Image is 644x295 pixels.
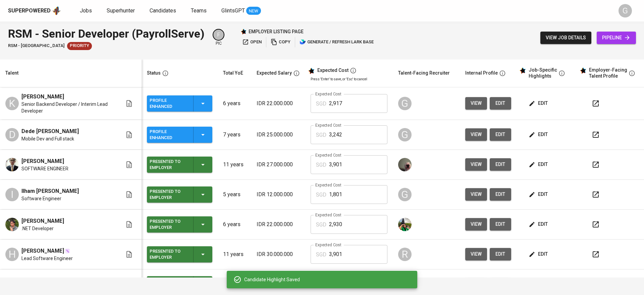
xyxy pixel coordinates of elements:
span: Priority [67,43,92,49]
div: New Job received from Demand Team [67,42,92,50]
div: Internal Profile [465,69,498,77]
img: Budi Yanto [5,158,19,171]
img: app logo [52,6,61,16]
button: open [240,37,263,47]
div: Total YoE [223,69,243,77]
p: IDR 27.000.000 [257,161,300,169]
button: view [465,158,487,171]
span: edit [495,250,506,258]
span: Mobile Dev and Full stack [21,135,74,142]
span: Superhunter [107,7,135,14]
span: copy [271,38,290,46]
span: [PERSON_NAME] [21,247,64,255]
span: Dede [PERSON_NAME] [21,127,79,135]
span: view [471,190,482,199]
a: Superhunter [107,7,136,15]
div: G [398,188,412,201]
img: glints_star.svg [308,68,315,74]
span: view [471,160,482,169]
span: edit [530,220,548,228]
button: copy [269,37,292,47]
div: Profile Enhanced [150,127,188,142]
a: edit [490,248,511,260]
img: magic_wand.svg [65,248,70,254]
button: edit [527,97,550,110]
a: Candidates [150,7,177,15]
button: edit [527,128,550,141]
button: Presented to Employer [147,157,212,173]
span: .NET Developer [21,225,54,232]
span: [PERSON_NAME] [21,217,64,225]
button: Profile Enhanced [147,95,212,112]
div: pic [213,29,224,46]
button: view [465,248,487,260]
span: view job details [546,34,586,42]
button: edit [527,248,550,260]
span: edit [530,160,548,169]
button: Presented to Employer [147,246,212,262]
button: view [465,188,487,201]
span: Jobs [80,7,92,14]
button: edit [527,218,550,230]
span: view [471,220,482,228]
span: RSM - [GEOGRAPHIC_DATA] [8,43,64,49]
div: R [398,248,412,261]
p: 7 years [223,131,246,139]
button: edit [527,188,550,201]
div: Profile Enhanced [150,96,188,111]
span: edit [495,99,506,108]
div: Expected Cost [317,68,348,74]
a: Jobs [80,7,93,15]
img: glints_star.svg [519,67,526,74]
span: view [471,99,482,108]
a: Teams [191,7,208,15]
span: edit [495,190,506,199]
div: RSM - Senior Developer (PayrollServe) [8,26,205,42]
a: GlintsGPT NEW [221,7,261,15]
div: G [398,128,412,141]
div: Job-Specific Highlights [529,67,557,79]
p: IDR 12.000.000 [257,191,300,199]
button: view [465,128,487,141]
img: Glints Star [240,29,247,35]
p: 6 years [223,99,246,108]
span: Candidates [150,7,176,14]
button: edit [490,97,511,110]
button: Presented to Employer [147,186,212,203]
span: Lead Software Engineer [21,255,73,262]
div: Superpowered [8,7,51,15]
p: employer listing page [249,28,304,35]
span: edit [530,130,548,139]
div: K [5,97,19,110]
p: IDR 22.000.000 [257,99,300,108]
p: SGD [316,191,326,199]
button: edit [490,218,511,230]
p: IDR 25.000.000 [257,131,300,139]
p: 5 years [223,191,246,199]
a: Superpoweredapp logo [8,6,61,16]
img: glints_star.svg [580,67,586,74]
span: NEW [246,8,261,14]
div: Talent-Facing Recruiter [398,69,450,77]
p: SGD [316,100,326,108]
a: edit [490,128,511,141]
div: F [213,29,224,41]
div: Talent [5,69,18,77]
button: Profile Enhanced [147,127,212,143]
img: lark [300,39,306,45]
p: SGD [316,221,326,229]
div: Presented to Employer [150,157,188,172]
a: edit [490,158,511,171]
button: view [465,218,487,230]
p: IDR 30.000.000 [257,250,300,258]
button: edit [490,188,511,201]
span: open [242,38,262,46]
span: edit [530,99,548,108]
button: view job details [540,32,591,44]
span: view [471,130,482,139]
div: G [619,4,632,17]
div: D [5,128,19,141]
p: IDR 22.000.000 [257,220,300,228]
